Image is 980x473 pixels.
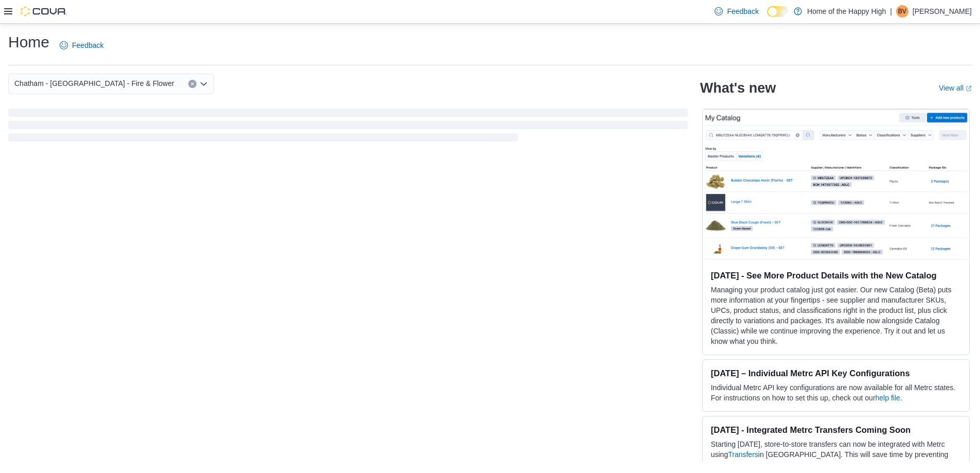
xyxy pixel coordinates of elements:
a: View allExternal link [939,84,972,92]
span: Chatham - [GEOGRAPHIC_DATA] - Fire & Flower [14,77,174,90]
h1: Home [8,32,49,52]
p: Individual Metrc API key configurations are now available for all Metrc states. For instructions ... [711,382,961,403]
span: Loading [8,111,688,144]
span: Feedback [72,40,103,50]
h3: [DATE] – Individual Metrc API Key Configurations [711,368,961,378]
p: Home of the Happy High [807,5,886,17]
h3: [DATE] - See More Product Details with the New Catalog [711,270,961,281]
div: Benjamin Venning [896,5,908,17]
p: Managing your product catalog just got easier. Our new Catalog (Beta) puts more information at yo... [711,285,961,346]
p: [PERSON_NAME] [913,5,972,17]
button: Open list of options [200,80,208,88]
a: help file [876,394,900,402]
h2: What's new [700,80,776,96]
img: Cova [21,6,67,16]
input: Dark Mode [767,6,789,17]
span: BV [898,5,906,17]
h3: [DATE] - Integrated Metrc Transfers Coming Soon [711,425,961,435]
a: Feedback [710,1,762,22]
a: Transfers [728,450,758,459]
a: Feedback [56,35,108,56]
p: | [890,5,892,17]
span: Feedback [727,6,758,16]
button: Clear input [188,80,197,88]
svg: External link [966,85,972,92]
